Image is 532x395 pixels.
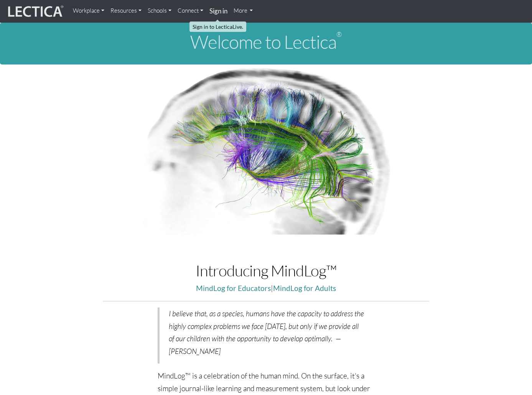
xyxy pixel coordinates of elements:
a: MindLog for Adults [273,284,336,293]
strong: Sign in [209,7,227,15]
h1: Introducing MindLog™ [103,262,429,279]
h1: Welcome to Lectica [6,32,526,52]
img: lecticalive [6,4,64,19]
p: | [103,282,429,295]
a: Schools [145,3,175,18]
img: Human Connectome Project Image [138,64,394,235]
a: Workplace [70,3,107,18]
a: Resources [107,3,145,18]
a: Connect [175,3,206,18]
a: More [231,3,256,18]
a: MindLog for Educators [196,284,271,293]
div: Sign in to LecticaLive. [189,21,246,32]
p: I believe that, as a species, humans have the capacity to address the highly complex problems we ... [169,307,365,358]
a: Sign in [206,3,231,20]
sup: ® [336,30,342,38]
